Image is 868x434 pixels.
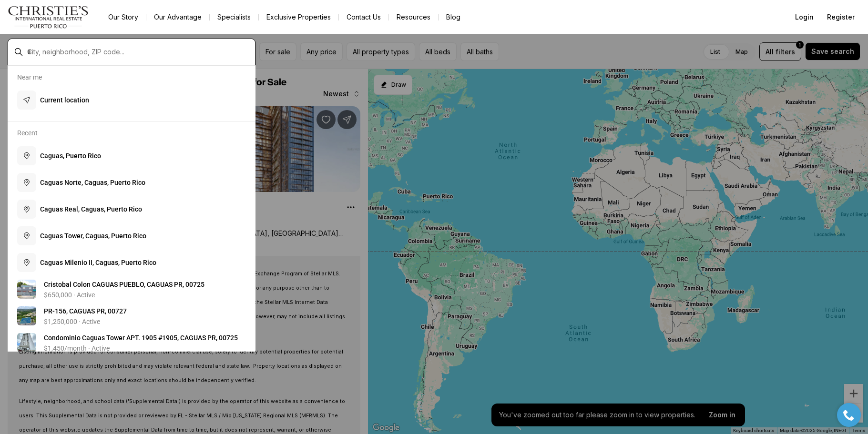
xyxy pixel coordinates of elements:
button: Login [789,8,819,27]
button: Current location [13,87,250,113]
button: Caguas Real, Caguas, Puerto Rico [13,196,250,222]
span: Register [827,13,855,21]
a: Our Advantage [146,10,209,24]
button: Caguas Tower, Caguas, Puerto Rico [13,222,250,249]
button: Caguas Norte, Caguas, Puerto Rico [13,169,250,196]
p: Recent [17,129,38,137]
span: C a g u a s , P u e r t o R i c o [40,152,101,160]
button: Caguas, Puerto Rico [13,142,250,169]
a: Exclusive Properties [259,10,338,24]
span: C a g u a s T o w e r , C a g u a s , P u e r t o R i c o [40,232,146,240]
button: Caguas Milenio II, Caguas, Puerto Rico [13,249,250,276]
button: Contact Us [339,10,388,24]
a: Resources [389,10,438,24]
a: Blog [439,10,468,24]
span: C a g u a s N o r t e , C a g u a s , P u e r t o R i c o [40,179,145,186]
span: C a g u a s R e a l , C a g u a s , P u e r t o R i c o [40,205,142,213]
p: Current location [40,95,89,105]
a: Our Story [101,10,146,24]
span: C o n d o m i n i o C a g u a s T o w e r A P T . 1 9 0 5 # 1 9 0 5 , C A G U A S P R , 0 0 7 2 5 [44,334,238,342]
span: Login [795,13,814,21]
a: Specialists [210,10,258,24]
p: $1,250,000 · Active [44,318,100,325]
p: $650,000 · Active [44,291,95,299]
a: View details: Cristobal Colon CAGUAS PUEBLO [13,276,250,303]
p: Near me [17,73,42,81]
button: Register [821,8,860,27]
a: View details: PR-156 [13,303,250,329]
span: P R - 1 5 6 , C A G U A S P R , 0 0 7 2 7 [44,307,127,315]
span: C r i s t o b a l C o l o n C A G U A S P U E B L O , C A G U A S P R , 0 0 7 2 5 [44,281,204,288]
span: C a g u a s M i l e n i o I I , C a g u a s , P u e r t o R i c o [40,259,156,266]
p: $1,450/month · Active [44,344,110,352]
img: logo [8,6,89,29]
a: View details: Condominio Caguas Tower APT. 1905 #1905 [13,329,250,356]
